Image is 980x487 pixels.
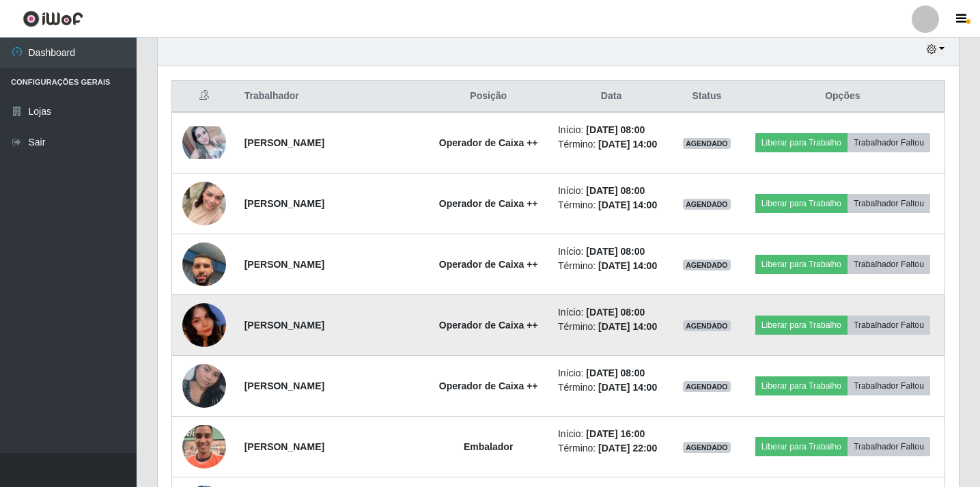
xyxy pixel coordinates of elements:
span: AGENDADO [683,442,731,453]
time: [DATE] 14:00 [598,321,657,332]
button: Liberar para Trabalho [755,437,848,456]
strong: [PERSON_NAME] [244,198,324,209]
time: [DATE] 14:00 [598,260,657,271]
th: Status [673,81,741,113]
time: [DATE] 08:00 [586,367,645,378]
time: [DATE] 16:00 [586,428,645,439]
strong: [PERSON_NAME] [244,259,324,270]
strong: Operador de Caixa ++ [439,320,538,331]
li: Início: [558,184,664,198]
button: Liberar para Trabalho [755,376,848,395]
button: Trabalhador Faltou [848,255,930,274]
time: [DATE] 08:00 [586,124,645,135]
th: Data [550,81,673,113]
strong: [PERSON_NAME] [244,441,324,452]
time: [DATE] 08:00 [586,307,645,318]
li: Início: [558,366,664,380]
li: Início: [558,427,664,441]
time: [DATE] 08:00 [586,185,645,196]
button: Liberar para Trabalho [755,255,848,274]
span: AGENDADO [683,199,731,210]
span: AGENDADO [683,320,731,331]
button: Liberar para Trabalho [755,194,848,213]
strong: Embalador [464,441,513,452]
strong: [PERSON_NAME] [244,137,324,148]
li: Início: [558,123,664,137]
button: Trabalhador Faltou [848,437,930,456]
li: Término: [558,259,664,273]
button: Liberar para Trabalho [755,133,848,152]
time: [DATE] 14:00 [598,139,657,150]
button: Liberar para Trabalho [755,316,848,335]
strong: Operador de Caixa ++ [439,137,538,148]
time: [DATE] 14:00 [598,382,657,393]
strong: [PERSON_NAME] [244,320,324,331]
th: Opções [741,81,945,113]
li: Término: [558,441,664,456]
img: 1668045195868.jpeg [182,126,226,159]
button: Trabalhador Faltou [848,376,930,395]
strong: Operador de Caixa ++ [439,198,538,209]
img: 1755780179951.jpeg [182,347,226,425]
button: Trabalhador Faltou [848,194,930,213]
li: Término: [558,380,664,395]
th: Posição [427,81,550,113]
span: AGENDADO [683,138,731,149]
button: Trabalhador Faltou [848,133,930,152]
li: Início: [558,305,664,320]
li: Término: [558,137,664,152]
img: 1755826111467.jpeg [182,278,226,373]
strong: Operador de Caixa ++ [439,259,538,270]
time: [DATE] 14:00 [598,199,657,210]
th: Trabalhador [236,81,428,113]
span: AGENDADO [683,381,731,392]
strong: [PERSON_NAME] [244,380,324,391]
img: 1752607957253.jpeg [182,225,226,303]
img: 1753525532646.jpeg [182,165,226,242]
strong: Operador de Caixa ++ [439,380,538,391]
button: Trabalhador Faltou [848,316,930,335]
img: CoreUI Logo [23,10,83,27]
li: Término: [558,320,664,334]
img: 1752546714957.jpeg [182,408,226,486]
li: Término: [558,198,664,212]
span: AGENDADO [683,260,731,270]
time: [DATE] 22:00 [598,443,657,454]
li: Início: [558,245,664,259]
time: [DATE] 08:00 [586,246,645,257]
